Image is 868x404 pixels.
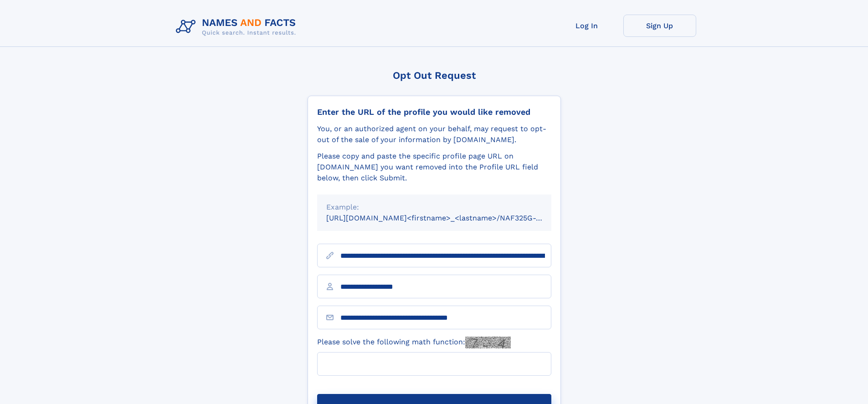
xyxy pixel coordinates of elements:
[317,107,551,117] div: Enter the URL of the profile you would like removed
[172,15,303,39] img: Logo Names and Facts
[326,202,542,213] div: Example:
[623,15,696,37] a: Sign Up
[317,123,551,145] div: You, or an authorized agent on your behalf, may request to opt-out of the sale of your informatio...
[317,337,511,348] label: Please solve the following math function:
[308,70,561,81] div: Opt Out Request
[317,151,551,184] div: Please copy and paste the specific profile page URL on [DOMAIN_NAME] you want removed into the Pr...
[550,15,623,37] a: Log In
[326,214,569,222] small: [URL][DOMAIN_NAME]<firstname>_<lastname>/NAF325G-xxxxxxxx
